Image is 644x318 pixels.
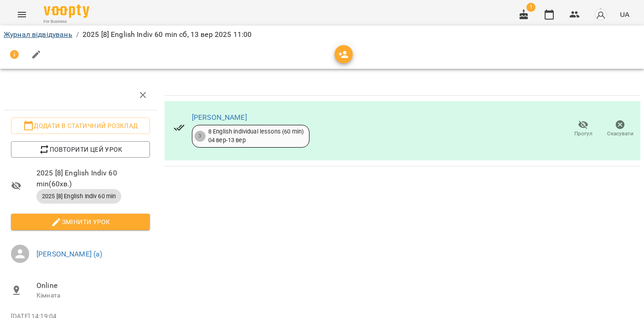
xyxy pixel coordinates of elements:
span: Додати в статичний розклад [18,120,143,131]
span: Повторити цей урок [18,144,143,155]
span: Online [36,280,150,291]
button: Повторити цей урок [11,141,150,158]
a: [PERSON_NAME] [192,113,247,122]
div: 8 English individual lessons (60 min) 04 вер - 13 вер [208,128,304,144]
button: UA [616,6,633,23]
span: 2025 [8] English Indiv 60 min [36,192,121,200]
p: 2025 [8] English Indiv 60 min сб, 13 вер 2025 11:00 [82,29,252,40]
span: Змінити урок [18,216,143,227]
span: 2025 [8] English Indiv 60 min ( 60 хв. ) [36,168,150,189]
button: Скасувати [602,116,639,142]
a: [PERSON_NAME] (а) [36,250,103,258]
a: Журнал відвідувань [4,30,72,39]
div: 3 [195,131,206,142]
span: Скасувати [607,130,634,138]
span: 1 [526,3,536,12]
span: UA [620,10,629,19]
span: For Business [44,19,89,25]
li: / [76,29,79,40]
button: Menu [11,4,33,26]
img: Voopty Logo [44,5,89,18]
nav: breadcrumb [4,29,640,40]
img: avatar_s.png [594,8,607,21]
button: Прогул [565,116,602,142]
span: Прогул [574,130,592,138]
button: Додати в статичний розклад [11,118,150,134]
p: Кімната [36,291,150,300]
button: Змінити урок [11,214,150,230]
